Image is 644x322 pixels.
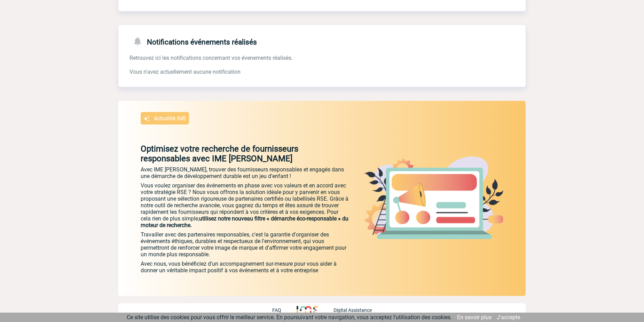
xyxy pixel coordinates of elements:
[457,314,492,321] a: En savoir plus
[129,55,293,61] span: Retrouvez ici les notifications concernant vos évenements réalisés.
[497,314,520,321] a: J'accepte
[141,215,348,228] span: utilisez notre nouveau filtre « démarche éco-responsable » du moteur de recherche.
[118,144,350,163] p: Optimisez votre recherche de fournisseurs responsables avec IME [PERSON_NAME]
[129,36,257,46] h4: Notifications événements réalisés
[141,182,350,228] p: Vous voulez organiser des événements en phase avec vos valeurs et en accord avec votre stratégie ...
[364,156,503,239] img: actu.png
[297,306,318,314] img: http://www.idealmeetingsevents.fr/
[154,115,186,122] p: Actualité IME
[333,307,372,313] p: Digital Assistance
[132,36,147,46] img: notifications-24-px-g.png
[141,260,350,296] p: Avec nous, vous bénéficiez d'un accompagnement sur-mesure pour vous aider à donner un véritable i...
[129,69,241,75] span: Vous n'avez actuellement aucune notification
[141,231,350,258] p: Travailler avec des partenaires responsables, c'est la garantie d'organiser des événements éthiqu...
[272,307,297,313] a: FAQ
[141,166,350,179] p: Avec IME [PERSON_NAME], trouver des fournisseurs responsables et engagés dans une démarche de dév...
[272,307,281,313] p: FAQ
[127,314,452,321] span: Ce site utilise des cookies pour vous offrir le meilleur service. En poursuivant votre navigation...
